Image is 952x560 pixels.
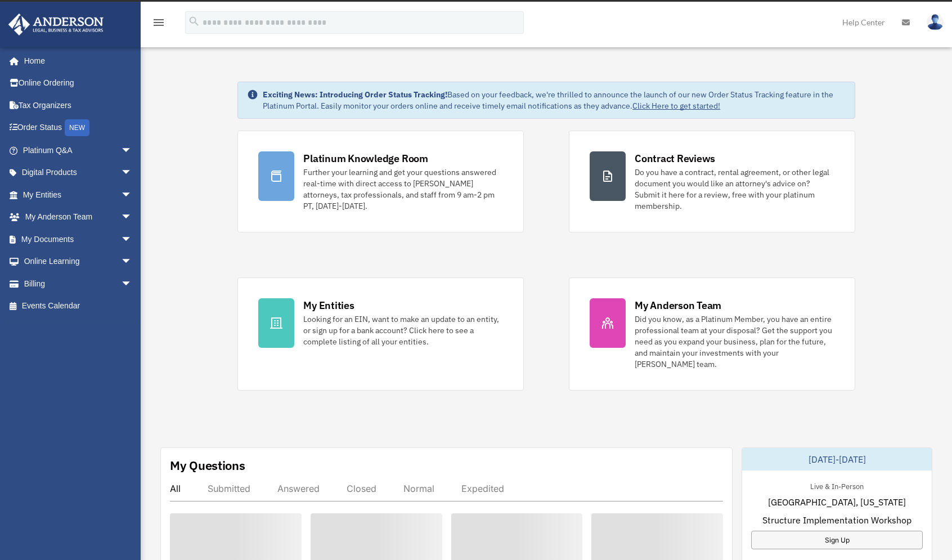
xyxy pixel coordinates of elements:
[152,16,165,29] i: menu
[8,139,149,162] a: Platinum Q&Aarrow_drop_down
[5,14,107,35] img: Anderson Advisors Platinum Portal
[8,50,143,72] a: Home
[635,167,834,212] div: Do you have a contract, rental agreement, or other legal document you would like an attorney's ad...
[65,119,89,136] div: NEW
[347,483,376,494] div: Closed
[121,250,143,274] span: arrow_drop_down
[303,313,503,347] div: Looking for an EIN, want to make an update to an entity, or sign up for a bank account? Click her...
[801,480,873,491] div: Live & In-Person
[8,228,149,250] a: My Documentsarrow_drop_down
[121,139,143,162] span: arrow_drop_down
[8,250,149,273] a: Online Learningarrow_drop_down
[635,298,721,312] div: My Anderson Team
[303,151,428,165] div: Platinum Knowledge Room
[121,206,143,229] span: arrow_drop_down
[742,448,932,471] div: [DATE]-[DATE]
[569,131,855,232] a: Contract Reviews Do you have a contract, rental agreement, or other legal document you would like...
[635,151,715,165] div: Contract Reviews
[8,206,149,229] a: My Anderson Teamarrow_drop_down
[8,295,149,317] a: Events Calendar
[277,483,320,494] div: Answered
[569,277,855,391] a: My Anderson Team Did you know, as a Platinum Member, you have an entire professional team at your...
[8,117,149,140] a: Order StatusNEW
[632,101,720,111] a: Click Here to get started!
[170,457,245,474] div: My Questions
[461,483,504,494] div: Expedited
[208,483,250,494] div: Submitted
[635,313,834,370] div: Did you know, as a Platinum Member, you have an entire professional team at your disposal? Get th...
[8,183,149,206] a: My Entitiesarrow_drop_down
[152,20,165,29] a: menu
[121,272,143,295] span: arrow_drop_down
[263,89,846,111] div: Based on your feedback, we're thrilled to announce the launch of our new Order Status Tracking fe...
[768,495,906,509] span: [GEOGRAPHIC_DATA], [US_STATE]
[762,513,911,527] span: Structure Implementation Workshop
[403,483,434,494] div: Normal
[8,162,149,184] a: Digital Productsarrow_drop_down
[303,298,354,312] div: My Entities
[188,15,200,28] i: search
[237,277,524,391] a: My Entities Looking for an EIN, want to make an update to an entity, or sign up for a bank accoun...
[121,228,143,251] span: arrow_drop_down
[121,162,143,185] span: arrow_drop_down
[170,483,181,494] div: All
[237,131,524,232] a: Platinum Knowledge Room Further your learning and get your questions answered real-time with dire...
[303,167,503,212] div: Further your learning and get your questions answered real-time with direct access to [PERSON_NAM...
[121,183,143,207] span: arrow_drop_down
[751,531,923,549] a: Sign Up
[263,89,447,100] strong: Exciting News: Introducing Order Status Tracking!
[8,72,149,95] a: Online Ordering
[8,94,149,117] a: Tax Organizers
[927,14,944,30] img: User Pic
[8,272,149,295] a: Billingarrow_drop_down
